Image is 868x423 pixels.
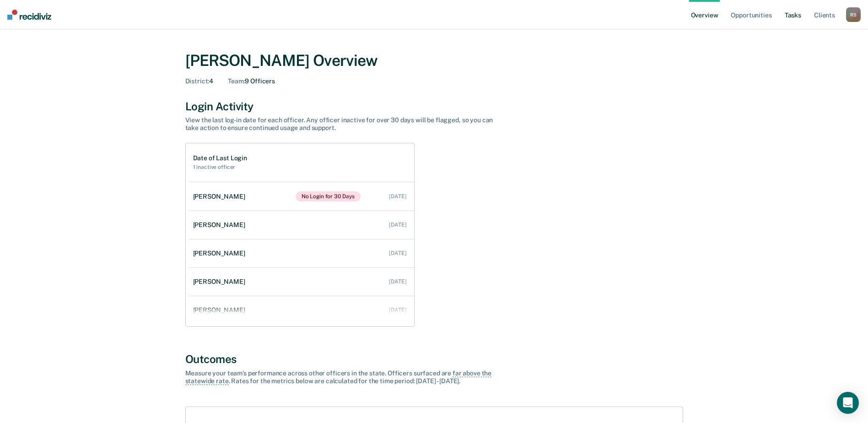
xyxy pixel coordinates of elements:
div: 4 [185,77,214,85]
div: R S [846,7,861,22]
a: [PERSON_NAME] [DATE] [189,297,414,323]
div: Measure your team’s performance across other officer s in the state. Officer s surfaced are . Rat... [185,369,506,385]
img: Recidiviz [7,10,51,20]
span: Team : [228,77,245,85]
div: [DATE] [389,193,406,200]
div: [DATE] [389,278,406,285]
h1: Date of Last Login [193,154,247,162]
div: 9 Officers [228,77,275,85]
a: [PERSON_NAME] [DATE] [189,212,414,238]
div: [PERSON_NAME] [193,278,249,286]
div: [PERSON_NAME] [193,193,249,201]
span: No Login for 30 Days [296,191,361,201]
div: Open Intercom Messenger [837,392,859,414]
div: [DATE] [389,222,406,228]
button: RS [846,7,861,22]
a: [PERSON_NAME] [DATE] [189,269,414,295]
h2: 1 inactive officer [193,164,247,170]
span: District : [185,77,210,85]
div: Outcomes [185,352,683,366]
a: [PERSON_NAME]No Login for 30 Days [DATE] [189,182,414,211]
div: [PERSON_NAME] [193,249,249,257]
div: View the last log-in date for each officer. Any officer inactive for over 30 days will be flagged... [185,116,506,132]
div: [PERSON_NAME] Overview [185,51,683,70]
div: [PERSON_NAME] [193,306,249,314]
div: Login Activity [185,100,683,113]
a: [PERSON_NAME] [DATE] [189,240,414,266]
div: [DATE] [389,307,406,313]
div: [DATE] [389,250,406,256]
div: [PERSON_NAME] [193,221,249,229]
span: far above the statewide rate [185,369,492,385]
